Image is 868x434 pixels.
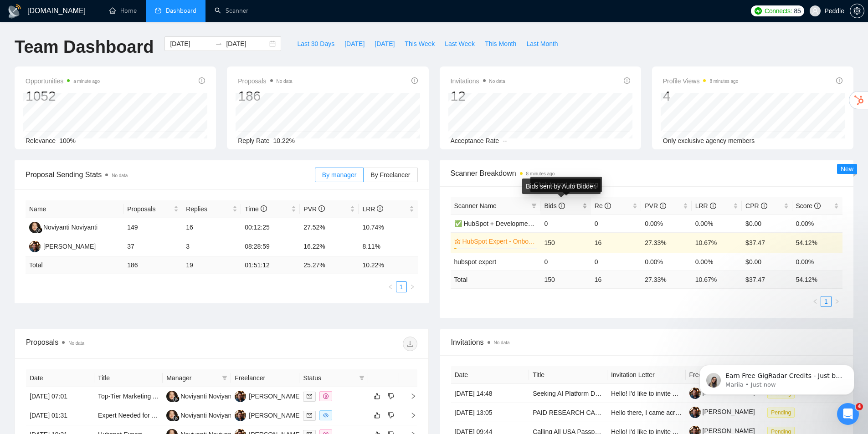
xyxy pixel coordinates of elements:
td: 19 [182,256,241,274]
input: End date [226,39,267,49]
span: 85 [794,6,801,16]
td: 0.00% [641,214,691,232]
td: 01:51:12 [241,256,300,274]
button: dislike [385,391,396,402]
td: 0.00% [692,253,742,271]
a: 1 [821,296,831,306]
span: Last Week [445,39,475,49]
span: info-circle [199,77,205,84]
td: Top-Tier Marketing Automation & Email Funnel Expert Needed [94,387,163,406]
span: filter [357,371,366,385]
img: upwork-logo.png [755,7,762,15]
span: Proposals [238,76,292,87]
button: Last 30 Days [292,36,339,51]
div: Noviyanti Noviyanti [43,222,98,232]
li: Next Page [407,281,418,292]
span: Only exclusive agency members [663,137,755,144]
a: Top-Tier Marketing Automation & Email Funnel Expert Needed [98,393,274,400]
button: Last Month [521,36,563,51]
span: info-circle [624,77,630,84]
div: 1052 [26,87,100,105]
td: 16.22% [300,237,359,256]
li: 1 [396,281,407,292]
button: setting [850,4,864,18]
button: This Month [480,36,521,51]
span: dollar [323,393,329,399]
img: gigradar-bm.png [173,415,180,421]
a: IL[PERSON_NAME] [29,242,96,250]
span: Manager [166,373,218,383]
span: right [403,393,416,399]
span: Acceptance Rate [451,137,499,144]
th: Date [451,366,529,384]
span: Last Month [526,39,558,49]
span: info-circle [660,203,666,209]
span: dashboard [155,7,161,14]
td: 54.12% [792,232,842,253]
time: 8 minutes ago [709,79,738,84]
span: like [374,412,380,419]
input: Start date [170,39,211,49]
a: NNNoviyanti Noviyanti [166,411,235,419]
iframe: Intercom notifications message [686,346,868,409]
td: 25.27 % [300,256,359,274]
span: No data [494,340,510,345]
span: Replies [186,204,231,214]
td: 0.00% [692,214,742,232]
td: 0 [591,214,641,232]
a: NNNoviyanti Noviyanti [166,392,235,399]
span: info-circle [411,77,418,84]
span: filter [529,199,539,213]
a: setting [850,7,864,15]
img: gigradar-bm.png [36,227,42,233]
td: 16 [591,232,641,253]
td: 10.74% [359,218,417,237]
span: CPR [745,202,767,209]
span: Last 30 Days [297,39,334,49]
td: 0.00% [792,214,842,232]
div: Noviyanti Noviyanti [180,391,235,401]
iframe: Intercom live chat [837,403,859,425]
span: LRR [362,205,383,213]
th: Date [26,369,94,387]
a: Pending [767,408,798,416]
td: 0.00% [792,253,842,271]
td: 37 [123,237,182,256]
time: 8 minutes ago [526,171,555,176]
span: Scanner Breakdown [451,168,843,179]
td: $37.47 [742,232,792,253]
span: filter [222,375,227,381]
span: crown [454,238,461,245]
img: gigradar-bm.png [173,396,180,402]
a: HubSpot Expert - Onboarding & Implementation (OLD) [462,236,535,246]
span: Time [245,205,267,213]
div: Noviyanti Noviyanti [180,410,235,420]
img: NN [29,222,41,233]
span: info-circle [261,205,267,212]
span: info-circle [559,203,565,209]
div: [PERSON_NAME] [249,410,301,420]
img: NN [166,391,178,402]
span: to [215,40,222,47]
span: dislike [388,412,394,419]
td: 16 [182,218,241,237]
span: New [841,165,853,173]
span: Dashboard [166,7,196,15]
a: IL[PERSON_NAME] [235,392,301,399]
td: [DATE] 01:31 [26,406,94,425]
td: 16 [591,271,641,288]
a: [PERSON_NAME] [689,408,755,415]
a: homeHome [109,7,137,15]
span: Scanner Name [454,202,497,209]
td: Expert Needed for Apollo.iO and HubSpot Email Marketing Setup [94,406,163,425]
li: 1 [821,296,832,307]
div: 4 [663,87,739,105]
a: Seeking AI Platform Decision-Makers at Large Enterprises – Paid Survey [533,390,739,397]
span: setting [850,7,864,15]
span: Relevance [26,137,56,144]
span: No data [277,79,293,84]
span: info-circle [836,77,842,84]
